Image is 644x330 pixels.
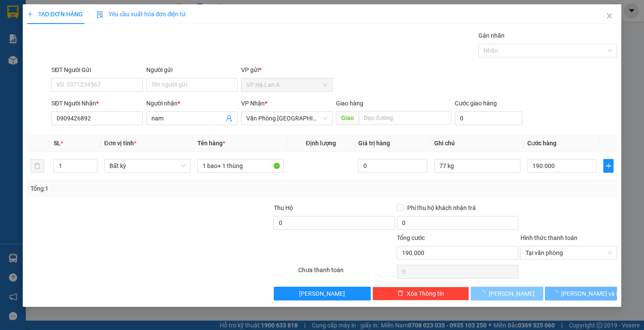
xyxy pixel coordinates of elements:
span: Bất kỳ [109,159,185,172]
span: Yêu cầu xuất hóa đơn điện tử [97,11,186,18]
span: Định lượng [306,140,336,147]
button: deleteXóa Thông tin [372,287,469,300]
span: Thu Hộ [273,204,293,211]
div: Tổng: 1 [30,184,249,193]
span: VP Hà Lan A [246,78,327,91]
span: plus [604,162,613,169]
span: TẠO ĐƠN HÀNG [27,11,83,18]
span: Tổng cước [397,234,425,241]
div: SĐT Người Nhận [51,99,143,108]
button: [PERSON_NAME] [274,287,371,300]
label: Hình thức thanh toán [520,234,577,241]
input: Cước giao hàng [455,111,523,125]
span: [PERSON_NAME] và In [561,289,621,298]
span: Văn Phòng Sài Gòn [246,112,327,125]
span: Cước hàng [527,140,556,147]
span: [PERSON_NAME] [299,289,345,298]
span: SL [53,140,60,147]
button: [PERSON_NAME] [471,287,543,300]
span: plus [27,11,33,17]
input: Dọc đường [359,111,451,125]
input: 0 [358,159,427,173]
button: delete [30,159,44,173]
div: Người gửi [146,65,238,75]
img: icon [97,11,103,18]
input: Ghi Chú [434,159,520,173]
span: Phí thu hộ khách nhận trả [404,203,479,213]
div: VP gửi [241,65,333,75]
div: Người nhận [146,99,238,108]
span: close [606,12,613,19]
label: Gán nhãn [478,32,505,39]
span: Tại văn phòng [525,246,612,259]
span: user-add [226,115,233,122]
span: Xóa Thông tin [407,289,444,298]
span: Tên hàng [197,140,225,147]
span: [PERSON_NAME] [489,289,535,298]
button: Close [597,4,621,28]
label: Cước giao hàng [455,100,497,107]
th: Ghi chú [431,135,524,152]
div: SĐT Người Gửi [51,65,143,75]
button: plus [603,159,614,173]
input: VD: Bàn, Ghế [197,159,284,173]
div: Chưa thanh toán [297,265,396,280]
span: Giao [336,111,359,125]
span: delete [397,290,403,297]
span: Giao hàng [336,100,363,107]
span: Đơn vị tính [104,140,136,147]
span: Giá trị hàng [358,140,390,147]
span: loading [479,290,489,296]
span: VP Nhận [241,100,265,107]
span: loading [552,290,561,296]
button: [PERSON_NAME] và In [545,287,617,300]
